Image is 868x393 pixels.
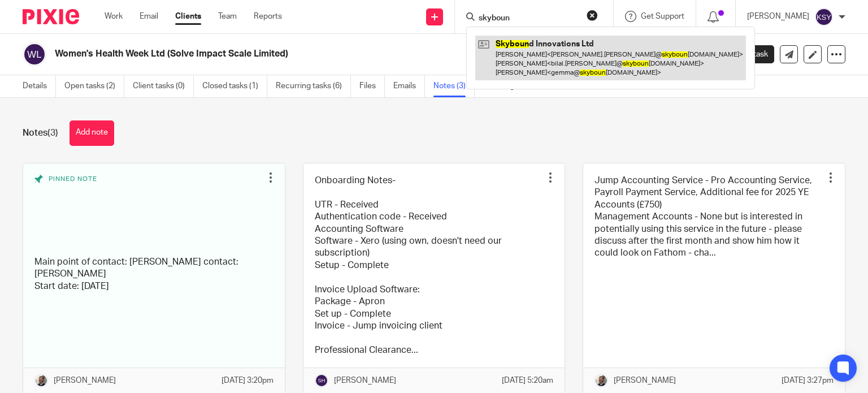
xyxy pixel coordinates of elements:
a: Team [218,11,237,22]
img: svg%3E [315,374,328,387]
a: Files [359,75,385,97]
span: Get Support [641,12,684,20]
a: Work [105,11,123,22]
p: [DATE] 3:27pm [782,375,834,386]
a: Client tasks (0) [133,75,194,97]
h1: Notes [23,127,58,139]
img: Matt%20Circle.png [34,374,48,387]
div: Pinned note [34,175,262,248]
span: (3) [47,128,58,137]
p: [PERSON_NAME] [614,375,676,386]
img: svg%3E [23,42,46,66]
input: Search [478,14,579,24]
button: Clear [587,10,598,21]
a: Open tasks (2) [64,75,124,97]
a: Emails [393,75,425,97]
p: [PERSON_NAME] [54,375,116,386]
p: [PERSON_NAME] [334,375,396,386]
a: Reports [254,11,282,22]
img: svg%3E [815,8,833,26]
p: [DATE] 5:20am [502,375,553,386]
a: Details [23,75,56,97]
p: [PERSON_NAME] [747,11,809,22]
p: [DATE] 3:20pm [222,375,274,386]
a: Email [140,11,158,22]
a: Notes (3) [433,75,475,97]
a: Closed tasks (1) [202,75,267,97]
img: Pixie [23,9,79,24]
img: Matt%20Circle.png [594,374,608,387]
a: Recurring tasks (6) [276,75,351,97]
a: Clients [175,11,201,22]
button: Add note [70,120,114,146]
h2: Women's Health Week Ltd (Solve Impact Scale Limited) [55,48,565,60]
